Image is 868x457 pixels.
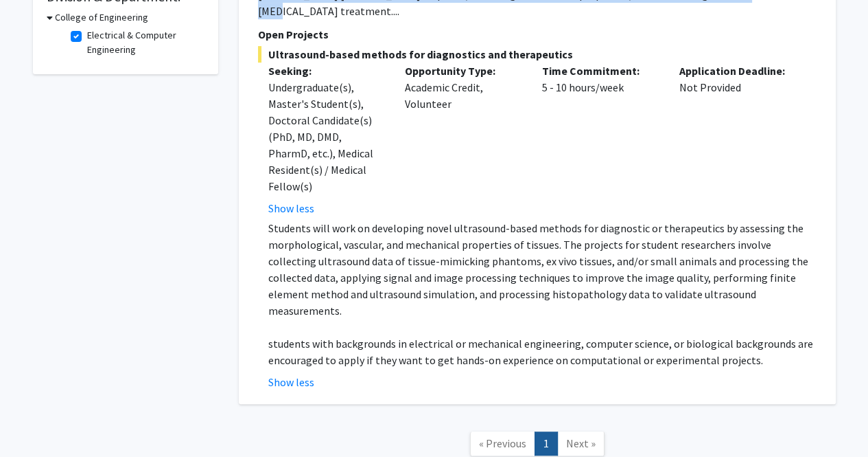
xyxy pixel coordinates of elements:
p: Time Commitment: [542,63,659,79]
h3: College of Engineering [55,10,148,25]
p: Opportunity Type: [405,63,521,79]
p: students with backgrounds in electrical or mechanical engineering, computer science, or biologica... [268,335,817,368]
p: Application Deadline: [679,63,796,79]
a: Previous Page [470,432,535,456]
a: Next Page [557,432,605,456]
a: 1 [535,432,558,456]
span: Ultrasound-based methods for diagnostics and therapeutics [258,46,817,63]
p: Open Projects [258,26,817,43]
button: Show less [268,374,314,390]
p: Students will work on developing novel ultrasound-based methods for diagnostic or therapeutics by... [268,220,817,319]
p: Seeking: [268,63,385,79]
div: Undergraduate(s), Master's Student(s), Doctoral Candidate(s) (PhD, MD, DMD, PharmD, etc.), Medica... [268,79,385,194]
span: « Previous [479,436,526,450]
span: Next » [566,436,596,450]
button: Show less [268,200,314,216]
div: Academic Credit, Volunteer [395,63,532,216]
div: 5 - 10 hours/week [532,63,669,216]
label: Electrical & Computer Engineering [87,28,201,57]
iframe: Chat [10,395,58,447]
div: Not Provided [669,63,806,216]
